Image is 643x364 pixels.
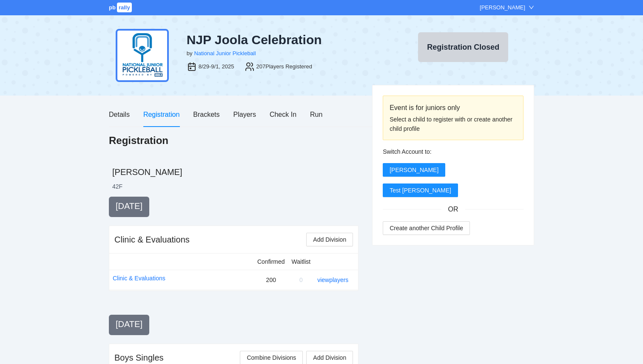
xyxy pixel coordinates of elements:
td: 200 [254,270,288,290]
div: Run [310,109,322,120]
div: [PERSON_NAME] [480,3,525,12]
div: Details [109,109,130,120]
div: Switch Account to: [383,147,524,156]
a: National Junior Pickleball [194,50,256,56]
div: Registration [143,109,179,120]
div: 207 Players Registered [256,62,313,71]
span: Test [PERSON_NAME] [390,186,451,195]
div: Check In [270,109,296,120]
img: njp-logo2.png [116,29,169,82]
span: Add Division [313,235,346,244]
a: Clinic & Evaluations [113,274,165,283]
div: NJP Joola Celebration [187,32,386,48]
div: 8/29-9/1, 2025 [199,62,234,71]
h1: Registration [109,134,168,147]
div: Confirmed [257,257,285,266]
button: Test [PERSON_NAME] [383,183,458,197]
div: Waitlist [292,257,311,266]
h2: [PERSON_NAME] [112,166,534,178]
span: rally [117,3,132,12]
span: down [529,5,534,10]
span: 0 [299,277,303,283]
span: Create another Child Profile [390,223,463,233]
div: Event is for juniors only [390,102,517,113]
div: Boys Singles [114,352,164,364]
a: view players [317,277,348,283]
span: OR [441,204,465,214]
button: [PERSON_NAME] [383,163,445,177]
button: Registration Closed [418,32,508,62]
div: by [187,49,193,58]
div: Clinic & Evaluations [114,234,190,245]
span: Combine Divisions [247,353,296,362]
div: Select a child to register with or create another child profile [390,115,517,133]
button: Add Division [306,233,353,246]
div: Brackets [193,109,219,120]
a: pbrally [109,4,133,11]
span: Add Division [313,353,346,362]
button: Create another Child Profile [383,221,470,235]
span: pb [109,4,116,11]
span: [PERSON_NAME] [390,165,438,175]
span: [DATE] [116,319,142,329]
div: Players [233,109,256,120]
li: 42 F [112,182,122,191]
span: [DATE] [116,201,142,211]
